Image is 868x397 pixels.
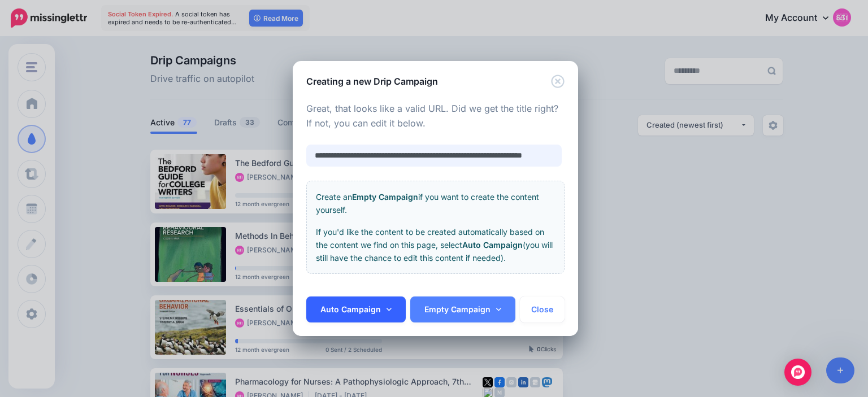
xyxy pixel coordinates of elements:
[551,75,565,89] button: Close
[352,192,418,202] b: Empty Campaign
[306,296,406,322] a: Auto Campaign
[520,296,565,322] button: Close
[316,225,555,264] p: If you'd like the content to be created automatically based on the content we find on this page, ...
[316,190,555,216] p: Create an if you want to create the content yourself.
[784,359,811,386] div: Open Intercom Messenger
[306,75,438,88] h5: Creating a new Drip Campaign
[306,102,565,131] p: Great, that looks like a valid URL. Did we get the title right? If not, you can edit it below.
[410,296,515,322] a: Empty Campaign
[462,240,523,250] b: Auto Campaign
